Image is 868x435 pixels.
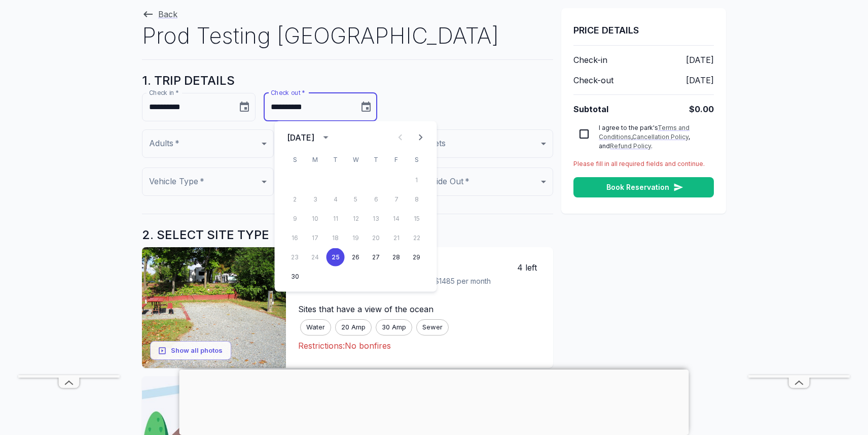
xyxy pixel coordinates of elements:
span: Check-out [573,74,613,86]
span: Monday [306,150,324,170]
button: Choose date, selected date is Nov 24, 2025 [234,97,255,117]
a: Terms and Conditions [599,124,690,141]
a: Back [142,9,177,19]
button: 30 [286,267,304,286]
span: Subtotal [573,103,608,115]
span: Water [301,322,331,332]
span: 4 left [517,262,545,273]
button: Book Reservation [573,177,714,198]
h1: Prod Testing [GEOGRAPHIC_DATA] [142,20,553,51]
button: 29 [408,248,426,266]
button: 25 [327,248,345,266]
div: [DATE] [287,131,314,144]
span: Sunday [286,150,304,170]
button: 27 [367,248,385,266]
span: $0.00 [689,103,714,115]
button: calendar view is open, switch to year view [317,129,335,146]
img: Standard Site [142,247,286,369]
button: Next month [411,127,431,148]
a: Cancellation Policy [632,133,689,141]
h6: PRICE DETAILS [573,24,714,37]
label: Check out [271,88,305,97]
span: [DATE] [686,54,714,66]
span: Saturday [408,150,426,170]
span: Wednesday [347,150,365,170]
span: 30 Amp [376,322,412,332]
button: 28 [387,248,406,266]
span: Friday [387,150,406,170]
p: Restrictions: No bonfires [298,340,541,352]
p: Please fill in all required fields and continue. [573,159,714,169]
span: Check-in [573,54,607,66]
a: Refund Policy [610,142,651,150]
span: I agree to the park's , , and . [599,124,692,150]
button: 26 [347,248,365,266]
span: Tuesday [327,150,345,170]
iframe: Advertisement [18,71,120,375]
h5: 2. SELECT SITE TYPE [142,222,553,247]
span: [DATE] [686,74,714,86]
iframe: Advertisement [748,71,850,375]
span: Thursday [367,150,385,170]
label: Check in [149,88,179,97]
span: 20 Amp [336,322,371,332]
span: Sewer [417,322,448,332]
button: Show all photos [150,341,231,360]
h5: 1. TRIP DETAILS [142,68,553,93]
iframe: Advertisement [179,370,689,432]
button: Choose date, selected date is Nov 25, 2025 [356,97,376,117]
p: Sites that have a view of the ocean [298,303,541,315]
